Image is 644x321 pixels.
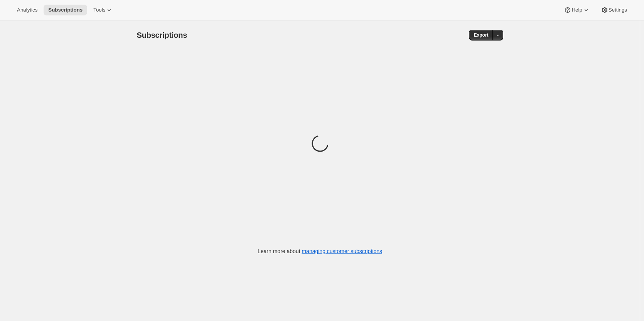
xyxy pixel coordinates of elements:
[89,5,118,15] button: Tools
[596,5,632,15] button: Settings
[609,7,627,13] span: Settings
[137,31,187,39] span: Subscriptions
[302,248,382,254] a: managing customer subscriptions
[12,5,42,15] button: Analytics
[17,7,37,13] span: Analytics
[572,7,582,13] span: Help
[44,5,87,15] button: Subscriptions
[93,7,105,13] span: Tools
[559,5,594,15] button: Help
[474,32,488,38] span: Export
[48,7,83,13] span: Subscriptions
[258,247,382,255] p: Learn more about
[469,30,493,41] button: Export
